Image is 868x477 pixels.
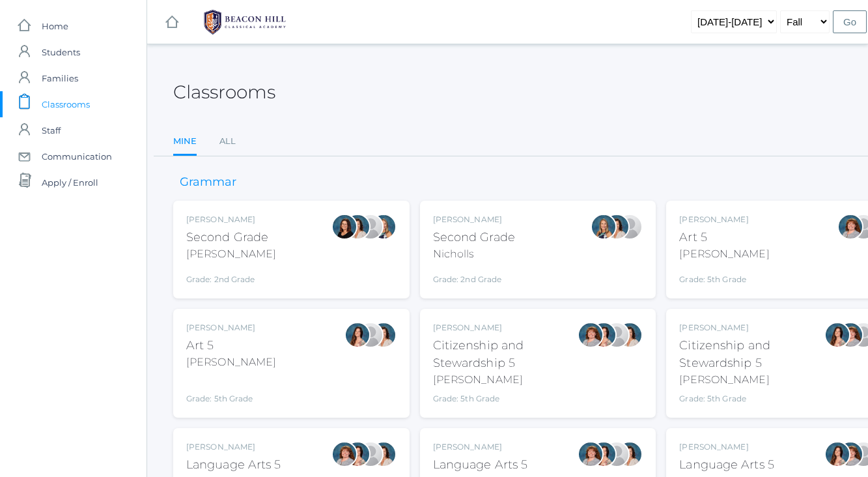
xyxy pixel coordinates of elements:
div: Sarah Bence [578,322,604,348]
div: Courtney Nicholls [591,214,617,240]
input: Go [833,10,867,33]
div: Nicholls [433,246,515,262]
div: Cari Burke [371,441,397,467]
div: Cari Burke [617,441,643,467]
div: Sarah Bence [837,322,863,348]
span: Home [42,13,68,39]
div: Rebecca Salazar [591,322,617,348]
div: Language Arts 5 [186,456,281,474]
div: Second Grade [186,229,276,246]
div: Westen Taylor [604,322,630,348]
div: [PERSON_NAME] [186,214,276,225]
div: Rebecca Salazar [591,441,617,467]
div: Grade: 5th Grade [186,375,276,405]
div: Grade: 2nd Grade [433,267,515,285]
img: 1_BHCALogos-05.png [196,6,294,38]
div: Sarah Bence [837,441,863,467]
div: Citizenship and Stewardship 5 [433,337,578,372]
div: [PERSON_NAME] [679,214,769,225]
div: Sarah Bence [578,441,604,467]
div: [PERSON_NAME] [433,214,515,225]
div: [PERSON_NAME] [186,322,276,334]
div: Rebecca Salazar [344,322,371,348]
a: Mine [173,128,197,156]
div: Grade: 5th Grade [679,393,824,405]
div: [PERSON_NAME] [433,322,578,334]
div: Cari Burke [371,322,397,348]
div: Citizenship and Stewardship 5 [679,337,824,372]
div: [PERSON_NAME] [679,322,824,334]
div: Emily Balli [331,214,357,240]
div: [PERSON_NAME] [433,441,528,453]
div: Language Arts 5 [433,456,528,474]
a: All [219,128,236,154]
div: [PERSON_NAME] [679,441,774,453]
div: [PERSON_NAME] [186,441,281,453]
span: Staff [42,117,61,143]
div: Second Grade [433,229,515,246]
div: Grade: 5th Grade [433,393,578,405]
div: Cari Burke [604,214,630,240]
span: Classrooms [42,91,90,117]
div: [PERSON_NAME] [186,354,276,370]
div: Cari Burke [344,214,371,240]
span: Families [42,65,78,91]
div: [PERSON_NAME] [679,372,824,388]
span: Students [42,39,80,65]
div: [PERSON_NAME] [433,372,578,388]
span: Communication [42,143,112,169]
div: Sarah Bence [331,441,357,467]
div: Language Arts 5 [679,456,774,474]
h2: Classrooms [173,82,275,102]
div: Courtney Nicholls [371,214,397,240]
div: Westen Taylor [357,441,384,467]
div: Rebecca Salazar [824,441,850,467]
div: Rebecca Salazar [824,322,850,348]
div: Cari Burke [617,322,643,348]
div: [PERSON_NAME] [186,246,276,262]
div: Carolyn Sugimoto [357,322,384,348]
div: Art 5 [679,229,769,246]
div: Sarah Bence [837,214,863,240]
div: Art 5 [186,337,276,354]
span: Apply / Enroll [42,169,98,195]
div: Grade: 2nd Grade [186,267,276,285]
div: Sarah Armstrong [357,214,384,240]
div: Grade: 5th Grade [679,267,769,285]
div: Westen Taylor [604,441,630,467]
div: Sarah Armstrong [617,214,643,240]
h3: Grammar [173,176,243,189]
div: Rebecca Salazar [344,441,371,467]
div: [PERSON_NAME] [679,246,769,262]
